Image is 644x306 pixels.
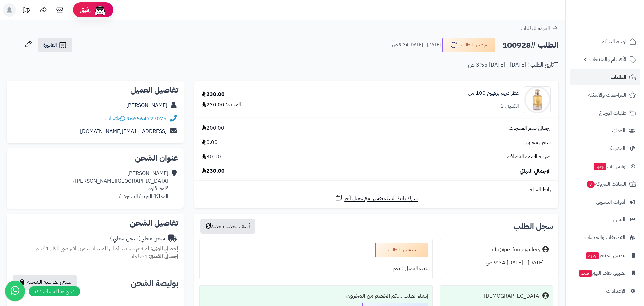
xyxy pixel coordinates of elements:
span: طلبات الإرجاع [599,108,626,118]
span: 0.00 [202,139,218,146]
h2: تفاصيل العميل [12,86,178,94]
a: التطبيقات والخدمات [570,229,640,246]
div: [PERSON_NAME] [GEOGRAPHIC_DATA][PERSON_NAME] ، قلوة، قلوة المملكة العربية السعودية [72,170,168,200]
div: تنبيه العميل : نعم [204,262,428,275]
img: logo-2.png [598,13,638,27]
a: طلبات الإرجاع [570,105,640,121]
a: لوحة التحكم [570,34,640,50]
h2: بوليصة الشحن [131,279,178,287]
a: عطر دريم برفيوم 100 مل [468,89,519,97]
span: شحن مجاني [526,139,551,146]
div: info@perfumegallery. [489,246,541,254]
span: أدوات التسويق [596,197,625,207]
a: السلات المتروكة3 [570,176,640,192]
span: المدونة [610,144,625,153]
h2: عنوان الشحن [12,154,178,162]
span: المراجعات والأسئلة [588,90,626,100]
a: الفاتورة [38,38,72,52]
h3: سجل الطلب [513,222,553,230]
div: تم شحن الطلب [375,243,428,257]
span: العودة للطلبات [521,24,550,32]
div: رابط السلة [197,186,556,194]
span: 3 [586,180,595,188]
span: تطبيق المتجر [586,251,625,260]
a: العملاء [570,123,640,139]
span: 200.00 [202,124,224,132]
span: الإجمالي النهائي [520,167,551,175]
span: 230.00 [202,167,225,175]
span: إجمالي سعر المنتجات [509,124,551,132]
div: الوحدة: 230.00 [202,101,241,109]
h2: الطلب #100928 [502,38,558,52]
span: الطلبات [611,73,626,82]
a: الطلبات [570,69,640,85]
span: السلات المتروكة [586,179,626,189]
a: 966564727075 [126,115,167,123]
div: إنشاء الطلب .... [204,290,428,303]
a: المراجعات والأسئلة [570,87,640,103]
div: [DATE] - [DATE] 9:34 ص [444,256,549,269]
span: تطبيق نقاط البيع [579,268,625,278]
span: ( شحن مجاني ) [110,234,141,243]
a: أدوات التسويق [570,194,640,210]
span: لوحة التحكم [601,37,626,46]
span: التطبيقات والخدمات [584,233,625,242]
h2: تفاصيل الشحن [12,219,178,227]
span: ضريبة القيمة المضافة [507,153,551,161]
span: الإعدادات [606,286,625,296]
a: التقارير [570,212,640,228]
a: تطبيق نقاط البيعجديد [570,265,640,281]
strong: إجمالي القطع: [148,252,178,260]
span: الأقسام والمنتجات [589,55,626,64]
span: لم تقم بتحديد أوزان للمنتجات ، وزن افتراضي للكل 1 كجم [36,245,149,253]
span: شارك رابط السلة نفسها مع عميل آخر [344,194,418,202]
a: تطبيق المتجرجديد [570,247,640,263]
div: تاريخ الطلب : [DATE] - [DATE] 3:55 ص [468,61,558,69]
a: [PERSON_NAME] [126,101,167,110]
strong: إجمالي الوزن: [150,245,178,253]
button: تم شحن الطلب [442,38,495,52]
span: نسخ رابط تتبع الشحنة [27,278,71,286]
button: نسخ رابط تتبع الشحنة [13,275,77,290]
a: [EMAIL_ADDRESS][DOMAIN_NAME] [80,127,167,135]
a: تحديثات المنصة [18,3,35,18]
span: 30.00 [202,153,221,161]
a: شارك رابط السلة نفسها مع عميل آخر [335,194,418,202]
button: أضف تحديث جديد [200,219,255,234]
b: تم الخصم من المخزون [346,292,397,300]
small: [DATE] - [DATE] 9:34 ص [392,42,441,48]
a: الإعدادات [570,283,640,299]
div: [DEMOGRAPHIC_DATA] [484,292,541,300]
span: العملاء [612,126,625,135]
a: وآتس آبجديد [570,158,640,174]
small: 1 قطعة [132,252,178,260]
span: جديد [594,163,606,170]
div: 230.00 [202,91,225,98]
img: ai-face.png [93,3,107,17]
div: شحن مجاني [110,235,165,243]
a: المدونة [570,140,640,157]
div: الكمية: 1 [500,102,519,110]
span: التقارير [612,215,625,224]
span: الفاتورة [43,41,57,49]
span: رفيق [80,6,91,14]
span: جديد [579,270,592,277]
img: 1639061271-DREAM%20(1)-90x90.jpg [524,86,550,113]
a: واتساب [105,115,125,123]
span: وآتس آب [593,162,625,171]
a: العودة للطلبات [521,24,558,32]
span: جديد [586,252,599,259]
